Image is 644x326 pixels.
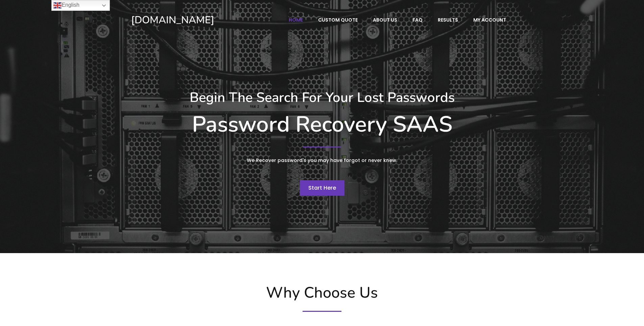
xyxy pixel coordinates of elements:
h2: Why Choose Us [128,284,517,302]
a: My account [466,13,513,26]
span: Custom Quote [318,17,358,23]
a: About Us [366,13,404,26]
a: Results [431,13,465,26]
img: en [53,1,62,9]
span: About Us [373,17,397,23]
h3: Begin The Search For Your Lost Passwords [131,89,513,106]
span: My account [473,17,506,23]
p: We Recover password's you may have forgot or never knew. [195,156,449,165]
a: Start Here [300,180,344,196]
a: Home [282,13,310,26]
a: Custom Quote [311,13,365,26]
a: FAQ [405,13,430,26]
span: Results [438,17,458,23]
span: Home [289,17,303,23]
a: [DOMAIN_NAME] [131,13,261,27]
span: FAQ [412,17,423,23]
span: Start Here [308,184,336,192]
h1: Password Recovery SAAS [131,111,513,138]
